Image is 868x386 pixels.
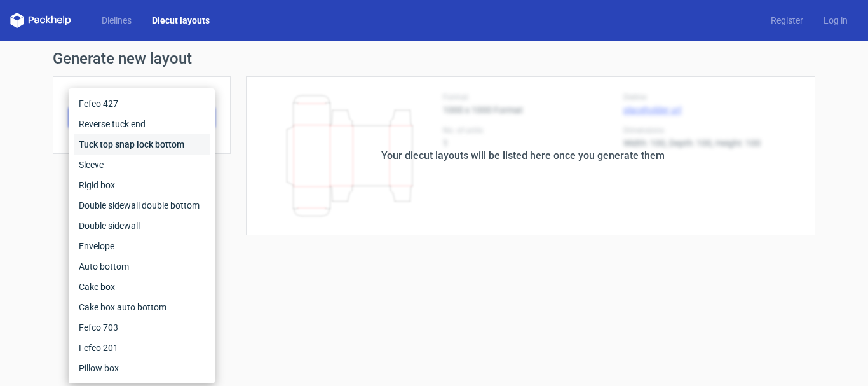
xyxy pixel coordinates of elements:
[761,14,813,27] a: Register
[74,317,210,338] div: Fefco 703
[74,175,210,195] div: Rigid box
[74,155,210,175] div: Sleeve
[74,256,210,277] div: Auto bottom
[74,216,210,236] div: Double sidewall
[74,134,210,155] div: Tuck top snap lock bottom
[53,51,815,66] h1: Generate new layout
[74,114,210,134] div: Reverse tuck end
[813,14,858,27] a: Log in
[74,277,210,297] div: Cake box
[74,358,210,378] div: Pillow box
[381,148,665,163] div: Your diecut layouts will be listed here once you generate them
[92,14,142,27] a: Dielines
[74,297,210,317] div: Cake box auto bottom
[142,14,220,27] a: Diecut layouts
[74,338,210,358] div: Fefco 201
[74,195,210,216] div: Double sidewall double bottom
[74,236,210,256] div: Envelope
[74,93,210,114] div: Fefco 427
